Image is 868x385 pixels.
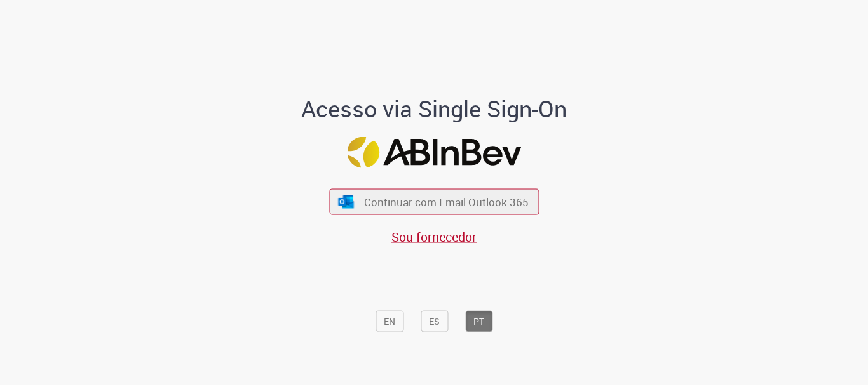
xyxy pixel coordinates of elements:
button: PT [465,311,492,332]
h1: Acesso via Single Sign-On [258,96,611,122]
button: EN [376,311,403,332]
img: Logo ABInBev [347,137,521,168]
a: Sou fornecedor [391,228,477,245]
button: ícone Azure/Microsoft 360 Continuar com Email Outlook 365 [329,189,539,215]
button: ES [421,311,448,332]
span: Continuar com Email Outlook 365 [364,195,529,209]
img: ícone Azure/Microsoft 360 [337,195,355,208]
